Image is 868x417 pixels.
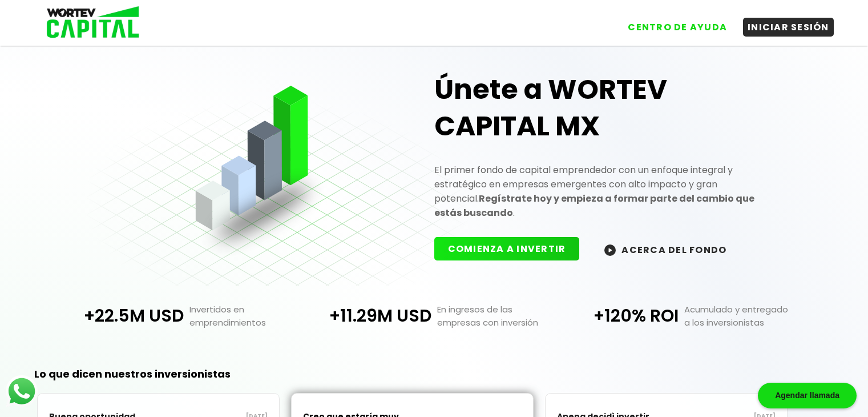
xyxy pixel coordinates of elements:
[591,237,740,262] button: ACERCA DEL FONDO
[434,237,580,260] button: COMIENZA A INVERTIR
[758,383,857,408] div: Agendar llamada
[558,303,679,329] p: +120% ROI
[63,303,184,329] p: +22.5M USD
[434,71,781,145] h1: Únete a WORTEV CAPITAL MX
[35,5,144,42] img: logo_wortev_capital
[623,18,732,37] button: CENTRO DE AYUDA
[184,303,310,329] p: Invertidos en emprendimientos
[679,303,805,329] p: Acumulado y entregado a los inversionistas
[743,18,834,37] button: INICIAR SESIÓN
[612,9,732,37] a: CENTRO DE AYUDA
[431,303,558,329] p: En ingresos de las empresas con inversión
[310,303,431,329] p: +11.29M USD
[6,375,38,407] img: logos_whatsapp-icon.242b2217.svg
[604,244,616,256] img: wortev-capital-acerca-del-fondo
[434,242,591,255] a: COMIENZA A INVERTIR
[434,163,781,220] p: El primer fondo de capital emprendedor con un enfoque integral y estratégico en empresas emergent...
[434,192,754,219] strong: Regístrate hoy y empieza a formar parte del cambio que estás buscando
[732,9,834,37] a: INICIAR SESIÓN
